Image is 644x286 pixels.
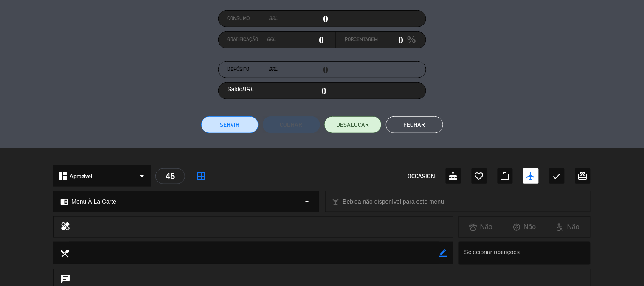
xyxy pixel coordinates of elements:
label: Depósito [228,65,278,74]
span: OCCASION: [408,171,437,181]
div: 45 [155,168,185,184]
em: % [404,31,417,48]
span: Menu À La Carte [71,197,116,207]
i: work_outline [500,171,510,181]
label: Gratificação [228,36,276,44]
i: local_dining [60,248,69,258]
input: 0 [278,12,329,25]
i: arrow_drop_down [302,196,312,207]
em: BRL [242,86,254,93]
button: Servir [201,116,259,133]
i: border_all [196,171,206,181]
i: airplanemode_active [526,171,536,181]
i: arrow_drop_down [137,171,147,181]
i: local_bar [332,198,340,206]
button: Cobrar [263,116,320,133]
i: favorite_border [474,171,484,181]
div: Não [459,222,503,233]
i: border_color [439,249,447,257]
em: BRL [267,36,276,44]
div: Não [503,222,546,233]
i: chat [60,274,70,286]
em: BRL [269,65,278,74]
span: Bebida não disponível para este menu [343,197,444,207]
i: card_giftcard [578,171,588,181]
i: chrome_reader_mode [60,198,68,206]
button: Fechar [386,116,443,133]
span: Aprazível [70,171,93,181]
label: Saldo [228,84,254,94]
div: Não [546,222,590,233]
span: DESALOCAR [337,121,369,129]
input: 0 [378,34,404,46]
label: Porcentagem [345,36,378,44]
i: dashboard [58,171,68,181]
label: Consumo [228,14,278,23]
em: BRL [269,14,278,23]
i: healing [60,221,70,233]
i: check [552,171,562,181]
i: cake [448,171,458,181]
button: DESALOCAR [324,116,382,133]
input: 0 [276,34,324,46]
